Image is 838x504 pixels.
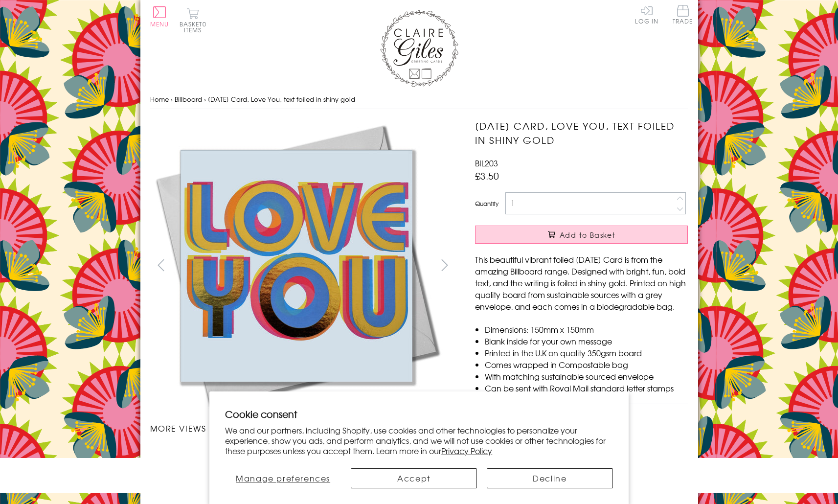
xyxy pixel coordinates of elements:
button: Accept [351,468,477,488]
p: This beautiful vibrant foiled [DATE] Card is from the amazing Billboard range. Designed with brig... [475,253,688,312]
li: Blank inside for your own message [485,335,688,347]
button: Menu [150,6,169,27]
li: Can be sent with Royal Mail standard letter stamps [485,382,688,394]
li: With matching sustainable sourced envelope [485,370,688,382]
h2: Cookie consent [225,407,613,421]
li: Carousel Page 1 (Current Slide) [150,444,226,465]
span: 0 items [184,20,206,34]
img: Claire Giles Greetings Cards [380,10,458,87]
label: Quantity [475,199,498,208]
button: Add to Basket [475,226,688,244]
img: Valentine's Day Card, Love You, text foiled in shiny gold [455,119,749,412]
nav: breadcrumbs [150,90,688,110]
a: Home [150,94,169,104]
span: [DATE] Card, Love You, text foiled in shiny gold [208,94,355,104]
span: › [171,94,173,104]
a: Privacy Policy [441,445,492,457]
span: £3.50 [475,169,499,183]
a: Trade [673,5,693,26]
h3: More views [150,422,456,434]
li: Comes wrapped in Compostable bag [485,359,688,370]
li: Printed in the U.K on quality 350gsm board [485,347,688,359]
a: Billboard [175,94,202,104]
h1: [DATE] Card, Love You, text foiled in shiny gold [475,119,688,147]
button: next [433,254,455,276]
span: › [204,94,206,104]
button: prev [150,254,172,276]
img: Valentine's Day Card, Love You, text foiled in shiny gold [150,119,443,412]
button: Manage preferences [225,468,341,488]
li: Dimensions: 150mm x 150mm [485,323,688,335]
span: BIL203 [475,157,498,169]
button: Decline [487,468,613,488]
span: Manage preferences [236,472,330,484]
button: Basket0 items [180,8,206,33]
span: Menu [150,20,169,28]
p: We and our partners, including Shopify, use cookies and other technologies to personalize your ex... [225,425,613,456]
a: Log In [635,5,658,24]
span: Trade [673,5,693,24]
ul: Carousel Pagination [150,444,456,487]
span: Add to Basket [560,230,615,240]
